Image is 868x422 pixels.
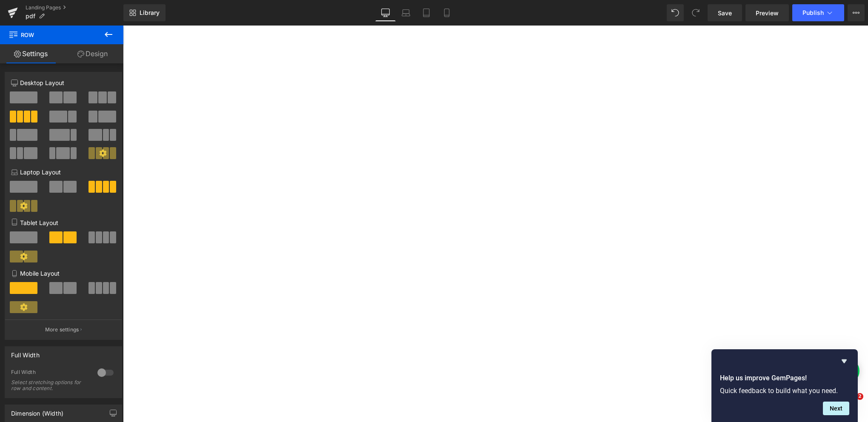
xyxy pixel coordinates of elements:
button: Undo [667,4,684,21]
a: Design [62,44,123,63]
button: More settings [5,319,122,339]
div: Full Width [11,347,40,359]
a: Tablet [416,4,437,21]
p: Desktop Layout [11,78,116,87]
div: Help us improve GemPages! [720,356,849,415]
div: Full Width [11,369,89,378]
a: Landing Pages [26,4,123,11]
p: More settings [45,326,79,334]
p: Quick feedback to build what you need. [720,387,849,395]
a: Laptop [396,4,416,21]
a: Mobile [437,4,457,21]
div: Select stretching options for row and content. [11,379,88,391]
span: Save [718,9,732,17]
button: Next question [823,402,849,415]
a: New Library [123,4,166,21]
span: pdf [26,13,35,20]
span: Preview [756,9,779,17]
button: More [848,4,865,21]
p: Tablet Layout [11,218,116,227]
p: Mobile Layout [11,269,116,278]
div: Dimension (Width) [11,405,63,417]
span: Library [140,9,160,17]
button: Hide survey [839,356,849,366]
span: 2 [857,393,863,400]
h2: Help us improve GemPages! [720,373,849,383]
p: Laptop Layout [11,168,116,177]
span: Publish [802,9,824,16]
span: Row [9,26,94,44]
button: Redo [687,4,704,21]
a: Preview [745,4,789,21]
a: Desktop [375,4,396,21]
button: Publish [792,4,844,21]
